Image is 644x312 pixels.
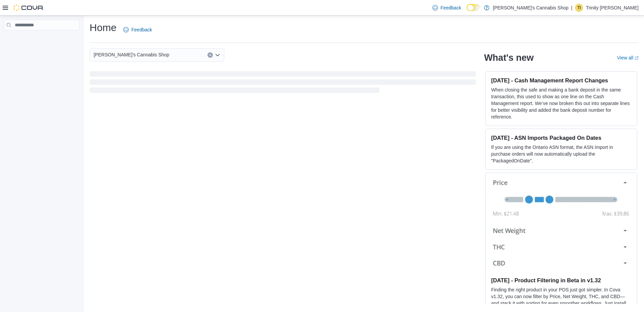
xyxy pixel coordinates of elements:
p: When closing the safe and making a bank deposit in the same transaction, this used to show as one... [491,86,632,120]
input: Dark Mode [466,4,481,11]
span: Feedback [441,4,461,11]
a: Feedback [430,1,464,15]
h3: [DATE] - Cash Management Report Changes [491,77,632,84]
span: TI [577,4,581,12]
span: [PERSON_NAME]'s Cannabis Shop [94,51,169,59]
span: Feedback [131,26,152,33]
nav: Complex example [4,32,79,48]
h1: Home [90,21,117,34]
a: Feedback [121,23,155,36]
svg: External link [635,56,639,60]
p: [PERSON_NAME]'s Cannabis Shop [493,4,568,12]
h2: What's new [484,52,534,63]
span: Dark Mode [466,11,467,11]
h3: [DATE] - ASN Imports Packaged On Dates [491,134,632,141]
img: Cova [13,4,44,11]
p: Trinity [PERSON_NAME] [586,4,639,12]
div: Trinity Iacono [575,4,583,12]
p: If you are using the Ontario ASN format, the ASN Import in purchase orders will now automatically... [491,144,632,164]
button: Clear input [207,52,213,58]
button: Open list of options [215,52,220,58]
h3: [DATE] - Product Filtering in Beta in v1.32 [491,277,632,284]
a: View allExternal link [617,55,639,60]
span: Loading [90,73,476,94]
p: | [571,4,573,12]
